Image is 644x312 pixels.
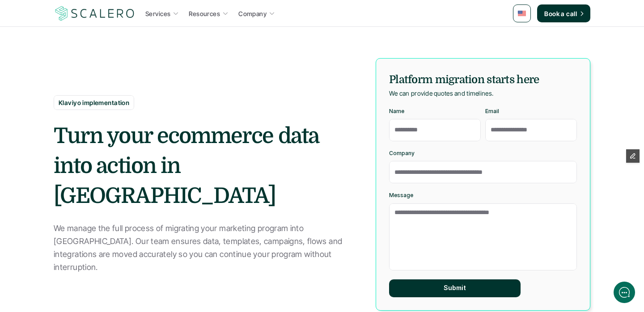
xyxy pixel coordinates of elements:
button: Submit [389,279,521,297]
div: Scalero [34,6,64,16]
p: Services [145,9,170,18]
textarea: Message [389,203,577,270]
p: We manage the full process of migrating your marketing program into [GEOGRAPHIC_DATA]. Our team e... [54,222,344,274]
p: Company [389,150,415,156]
p: Name [389,108,404,114]
g: /> [140,246,152,254]
img: Scalero company logotype [54,5,136,22]
input: Company [389,161,577,183]
tspan: GIF [142,248,149,253]
button: Edit Framer Content [626,149,640,163]
input: Name [389,119,481,141]
a: Book a call [537,4,590,22]
h2: Turn your ecommerce data into action in [GEOGRAPHIC_DATA] [54,121,356,211]
div: ScaleroBack [DATE] [27,6,168,23]
p: Book a call [544,9,577,18]
p: Submit [444,284,466,292]
input: Email [485,119,577,141]
p: We can provide quotes and timelines. [389,88,493,99]
p: Message [389,192,413,198]
div: Back [DATE] [34,17,64,23]
span: We run on Gist [75,228,113,234]
p: Company [238,9,267,18]
p: Klaviyo implementation [59,98,129,107]
p: Email [485,108,499,114]
button: />GIF [136,238,155,263]
h5: Platform migration starts here [389,72,577,88]
p: Resources [189,9,220,18]
iframe: gist-messenger-bubble-iframe [614,282,635,303]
